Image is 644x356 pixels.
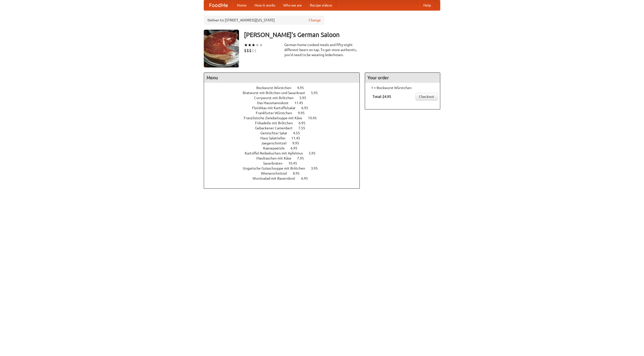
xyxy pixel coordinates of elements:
a: Currywurst mit Brötchen 5.95 [254,96,315,100]
a: Gebackener Camenbert 7.55 [255,126,314,130]
span: Currywurst mit Brötchen [254,96,299,100]
h4: Your order [365,73,440,83]
span: 11.45 [291,136,305,140]
li: ★ [252,42,255,48]
span: 6.95 [301,106,313,110]
li: ★ [255,42,259,48]
span: Frankfurter Würstchen [256,111,297,115]
span: Frikadelle mit Brötchen [255,121,298,125]
a: Kaesepaetzle 6.95 [263,146,307,150]
li: $ [247,48,249,53]
a: Bockwurst Würstchen 4.95 [256,86,313,90]
a: Frikadelle mit Brötchen 6.95 [255,121,315,125]
span: 8.95 [293,171,305,175]
span: 3.95 [311,166,323,170]
li: $ [244,48,247,53]
a: How it works [251,0,279,10]
li: ★ [248,42,252,48]
a: Bratwurst mit Brötchen und Sauerkraut 5.95 [243,91,327,95]
div: German home-cooked meals and fifty-eight different beers on tap. To get more authentic, you'd nee... [284,42,360,57]
span: Gebackener Camenbert [255,126,298,130]
a: Haus Salatteller 11.45 [260,136,309,140]
span: 4.55 [293,131,305,135]
span: 7.55 [298,126,310,130]
a: Checkout [416,93,437,100]
a: Recipe videos [306,0,336,10]
a: FoodMe [204,0,233,10]
span: 5.95 [299,96,311,100]
h4: Menu [204,73,359,83]
span: 10.45 [308,116,322,120]
a: Sauerbraten 10.45 [263,161,306,165]
span: 4.95 [297,86,309,90]
a: Fleishkas mit Kartoffelsalat 6.95 [252,106,317,110]
a: Ungarische Gulaschsuppe mit Brötchen 3.95 [243,166,327,170]
span: 5.95 [309,151,320,155]
span: Bratwurst mit Brötchen und Sauerkraut [243,91,310,95]
span: Gemischter Salat [260,131,292,135]
span: Fleishkas mit Kartoffelsalat [252,106,301,110]
span: 6.95 [301,176,313,180]
span: Jaegerschnitzel [261,141,292,145]
a: Maultaschen mit Käse 7.95 [256,156,313,160]
a: Wurstsalad mit Bauernbrot 6.95 [253,176,317,180]
li: $ [252,48,254,53]
span: 6.95 [299,121,310,125]
span: Das Hausmannskost [257,101,294,105]
a: Gemischter Salat 4.55 [260,131,309,135]
li: $ [249,48,252,53]
img: angular.jpg [204,30,239,67]
span: Kaesepaetzle [263,146,290,150]
a: Französische Zwiebelsuppe mit Käse 10.45 [244,116,326,120]
span: 10.45 [288,161,302,165]
span: Bockwurst Würstchen [256,86,296,90]
a: Wienerschnitzel 8.95 [261,171,309,175]
h3: [PERSON_NAME]'s German Saloon [244,30,440,40]
a: Home [233,0,251,10]
span: Ungarische Gulaschsuppe mit Brötchen [243,166,310,170]
a: Change [309,18,321,23]
a: Help [419,0,435,10]
li: ★ [259,42,263,48]
a: Who we are [279,0,306,10]
span: 9.95 [292,141,304,145]
span: Wienerschnitzel [261,171,292,175]
a: Das Hausmannskost 11.45 [257,101,312,105]
b: Total: $4.95 [373,95,391,99]
span: 5.95 [311,91,323,95]
a: Kartoffel Reibekuchen mit Apfelmus 5.95 [245,151,325,155]
li: 1 × Bockwurst Würstchen [368,85,437,90]
li: $ [254,48,257,53]
span: 7.95 [297,156,309,160]
span: 9.95 [298,111,310,115]
span: 6.95 [291,146,302,150]
div: Deliver to: [STREET_ADDRESS][US_STATE] [204,16,325,25]
li: ★ [244,42,248,48]
span: Haus Salatteller [260,136,291,140]
span: Sauerbraten [263,161,288,165]
a: Frankfurter Würstchen 9.95 [256,111,314,115]
span: Maultaschen mit Käse [256,156,296,160]
span: Französische Zwiebelsuppe mit Käse [244,116,307,120]
span: Wurstsalad mit Bauernbrot [253,176,300,180]
span: Kartoffel Reibekuchen mit Apfelmus [245,151,308,155]
span: 11.45 [294,101,308,105]
a: Jaegerschnitzel 9.95 [261,141,308,145]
